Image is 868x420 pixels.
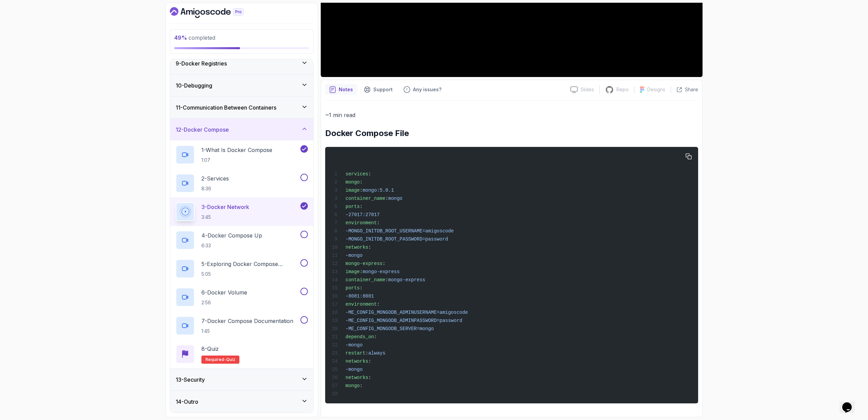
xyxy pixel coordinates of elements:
[176,316,308,335] button: 7-Docker Compose Documentation1:45
[346,334,374,340] span: depends_on
[368,350,385,356] span: always
[170,7,259,18] a: Dashboard
[348,253,362,258] span: mongo
[201,242,262,249] p: 6:33
[201,231,262,240] p: 4 - Docker Compose Up
[348,310,468,315] span: ME_CONFIG_MONGODB_ADMINUSERNAME=amigoscode
[174,34,215,41] span: completed
[346,204,360,209] span: ports
[647,86,665,93] p: Designs
[348,367,362,372] span: mongo
[226,357,235,362] span: quiz
[346,359,368,364] span: networks
[170,369,313,390] button: 13-Security
[170,119,313,140] button: 12-Docker Compose
[176,59,227,68] h3: 9 - Docker Registries
[388,196,402,201] span: mongo
[174,34,187,41] span: 49 %
[346,261,382,266] span: mongo-express
[170,53,313,74] button: 9-Docker Registries
[201,203,249,211] p: 3 - Docker Network
[346,310,348,315] span: -
[348,293,374,299] span: 8081:8081
[325,84,357,95] button: notes button
[685,86,698,93] p: Share
[388,277,425,283] span: mongo-express
[348,228,454,234] span: MONGO_INITDB_ROOT_USERNAME=amigoscode
[176,398,198,406] h3: 14 - Outro
[360,285,362,291] span: :
[366,350,368,356] span: :
[346,179,360,185] span: mongo
[346,326,348,331] span: -
[616,86,629,93] p: Repo
[170,97,313,118] button: 11-Communication Between Containers
[201,299,247,306] p: 2:56
[201,260,299,268] p: 5 - Exploring Docker Compose Commands
[201,271,299,278] p: 5:05
[362,269,399,274] span: mongo-express
[339,86,353,93] p: Notes
[348,326,434,331] span: ME_CONFIG_MONGODB_SERVER=mongo
[382,261,385,266] span: :
[170,75,313,96] button: 10-Debugging
[840,393,861,413] iframe: chat widget
[325,128,698,139] h2: Docker Compose File
[413,86,441,93] p: Any issues?
[346,293,348,299] span: -
[176,376,205,384] h3: 13 - Security
[399,84,446,95] button: Feedback button
[348,318,462,323] span: ME_CONFIG_MONGODB_ADMINPASSWORD=password
[201,345,219,353] p: 8 - Quiz
[346,318,348,323] span: -
[346,212,348,217] span: -
[201,317,293,325] p: 7 - Docker Compose Documentation
[176,174,308,193] button: 2-Services8:36
[346,277,386,283] span: container_name
[176,145,308,164] button: 1-What Is Docker Compose1:07
[580,86,594,93] p: Slides
[205,357,226,362] span: Required-
[346,220,377,226] span: environment
[360,188,362,193] span: :
[346,375,368,380] span: networks
[346,253,348,258] span: -
[176,345,308,364] button: 8-QuizRequired-quiz
[360,383,362,388] span: :
[201,146,272,154] p: 1 - What Is Docker Compose
[176,288,308,307] button: 6-Docker Volume2:56
[377,302,379,307] span: :
[346,285,360,291] span: ports
[346,342,348,348] span: -
[176,259,308,278] button: 5-Exploring Docker Compose Commands5:05
[362,188,394,193] span: mongo:5.0.1
[360,179,362,185] span: :
[346,188,360,193] span: image
[346,228,348,234] span: -
[386,277,388,283] span: :
[170,391,313,413] button: 14-Outro
[346,269,360,274] span: image
[346,383,360,388] span: mongo
[201,328,293,335] p: 1:45
[176,202,308,221] button: 3-Docker Network3:45
[346,236,348,242] span: -
[671,86,698,93] button: Share
[374,334,377,340] span: :
[368,359,371,364] span: :
[346,196,386,201] span: container_name
[201,157,272,164] p: 1:07
[201,288,247,297] p: 6 - Docker Volume
[368,171,371,177] span: :
[368,375,371,380] span: :
[360,204,362,209] span: :
[201,214,249,221] p: 3:45
[176,231,308,250] button: 4-Docker Compose Up6:33
[373,86,393,93] p: Support
[176,126,229,134] h3: 12 - Docker Compose
[325,110,698,120] p: ~1 min read
[377,220,379,226] span: :
[368,245,371,250] span: :
[346,171,368,177] span: services
[348,212,379,217] span: 27017:27017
